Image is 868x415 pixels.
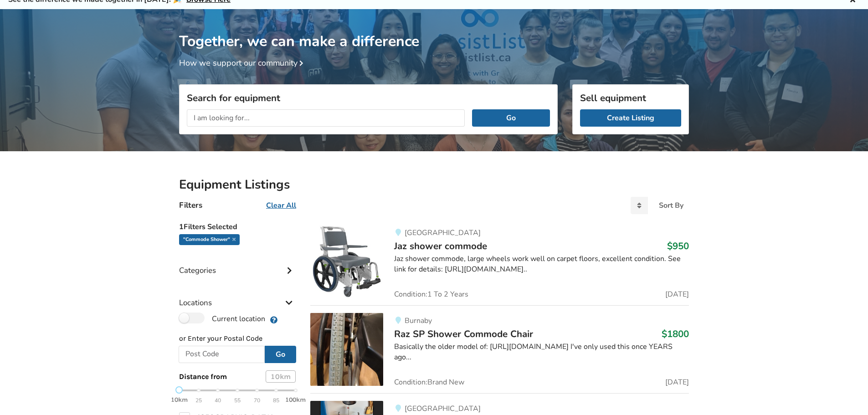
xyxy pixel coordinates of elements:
[179,200,202,210] h4: Filters
[215,395,221,406] span: 40
[266,370,296,383] div: 10 km
[310,225,383,298] img: bathroom safety-jaz shower commode
[179,333,296,344] p: or Enter your Postal Code
[405,404,481,414] span: [GEOGRAPHIC_DATA]
[234,395,241,406] span: 55
[405,228,481,238] span: [GEOGRAPHIC_DATA]
[405,316,432,326] span: Burnaby
[472,109,550,127] button: Go
[659,202,683,209] div: Sort By
[310,305,689,393] a: bathroom safety-raz sp shower commode chairBurnabyRaz SP Shower Commode Chair$1800Basically the o...
[179,57,307,68] a: How we support our community
[667,240,689,252] h3: $950
[394,254,689,275] div: Jaz shower commode, large wheels work well on carpet floors, excellent condition. See link for de...
[171,396,188,404] strong: 10km
[580,109,681,127] a: Create Listing
[179,313,265,324] label: Current location
[285,396,306,404] strong: 100km
[266,200,296,210] u: Clear All
[187,109,465,127] input: I am looking for...
[273,395,279,406] span: 85
[394,240,487,252] span: Jaz shower commode
[187,92,550,104] h3: Search for equipment
[179,218,296,234] h5: 1 Filters Selected
[179,372,227,381] span: Distance from
[665,291,689,298] span: [DATE]
[394,342,689,363] div: Basically the older model of: [URL][DOMAIN_NAME] I've only used this once YEARS ago...
[179,234,240,245] div: "commode shower"
[310,225,689,305] a: bathroom safety-jaz shower commode[GEOGRAPHIC_DATA]Jaz shower commode$950Jaz shower commode, larg...
[179,346,265,363] input: Post Code
[179,247,296,280] div: Categories
[665,379,689,386] span: [DATE]
[394,291,468,298] span: Condition: 1 To 2 Years
[179,177,689,193] h2: Equipment Listings
[310,313,383,386] img: bathroom safety-raz sp shower commode chair
[195,395,202,406] span: 25
[179,280,296,312] div: Locations
[179,9,689,51] h1: Together, we can make a difference
[662,328,689,340] h3: $1800
[394,379,464,386] span: Condition: Brand New
[254,395,260,406] span: 70
[580,92,681,104] h3: Sell equipment
[265,346,296,363] button: Go
[394,328,533,340] span: Raz SP Shower Commode Chair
